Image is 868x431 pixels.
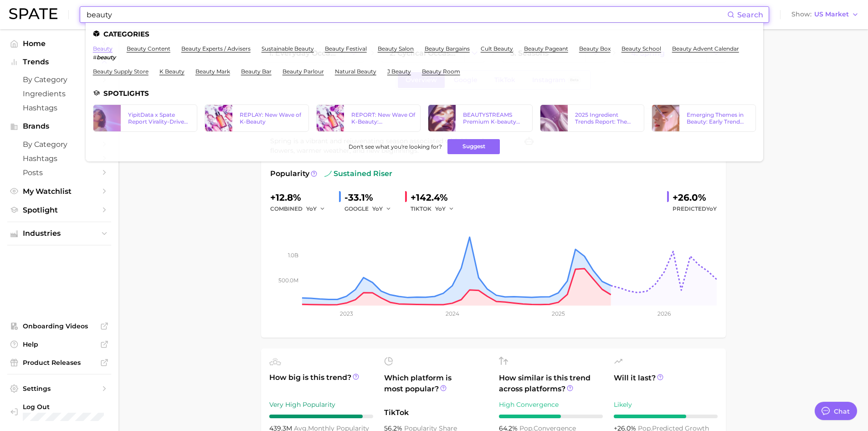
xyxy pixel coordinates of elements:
[23,384,96,393] span: Settings
[621,45,661,52] a: beauty school
[324,170,332,177] img: sustained riser
[23,403,114,411] span: Log Out
[422,68,460,75] a: beauty room
[324,168,392,179] span: sustained riser
[159,68,185,75] a: k beauty
[7,101,111,115] a: Hashtags
[652,104,756,132] a: Emerging Themes in Beauty: Early Trend Signals with Big Potential
[789,9,861,21] button: ShowUS Market
[737,10,763,19] span: Search
[23,154,96,163] span: Hashtags
[270,190,332,205] div: +12.8%
[23,122,96,130] span: Brands
[23,89,96,98] span: Ingredients
[97,54,116,61] em: beauty
[791,12,812,17] span: Show
[447,139,500,154] button: Suggest
[316,104,421,132] a: REPORT: New Wave Of K-Beauty: [GEOGRAPHIC_DATA]’s Trending Innovations In Skincare & Color Cosmetics
[93,104,197,132] a: YipitData x Spate Report Virality-Driven Brands Are Taking a Slice of the Beauty Pie
[349,143,442,150] span: Don't see what you're looking for?
[435,203,455,214] button: YoY
[428,104,532,132] a: BEAUTYSTREAMS Premium K-beauty Trends Report
[540,104,644,132] a: 2025 Ingredient Trends Report: The Ingredients Defining Beauty in [DATE]
[579,45,611,52] a: beauty box
[524,45,568,52] a: beauty pageant
[7,151,111,166] a: Hashtags
[269,399,373,410] div: Very High Popularity
[344,190,398,205] div: -33.1%
[7,119,111,133] button: Brands
[384,373,488,403] span: Which platform is most popular?
[195,68,230,75] a: beauty mark
[93,54,97,61] span: #
[181,45,251,52] a: beauty experts / advisers
[445,310,459,317] tspan: 2024
[7,55,111,69] button: Trends
[7,203,111,217] a: Spotlight
[7,356,111,369] a: Product Releases
[499,399,603,410] div: High Convergence
[306,203,326,214] button: YoY
[282,68,324,75] a: beauty parlour
[23,322,96,330] span: Onboarding Videos
[411,203,461,214] div: TIKTOK
[23,229,96,238] span: Industries
[7,36,111,51] a: Home
[7,382,111,395] a: Settings
[706,205,717,212] span: YoY
[262,45,314,52] a: sustainable beauty
[575,111,637,125] div: 2025 Ingredient Trends Report: The Ingredients Defining Beauty in [DATE]
[23,75,96,84] span: by Category
[425,45,470,52] a: beauty bargains
[93,89,756,97] li: Spotlights
[7,227,111,240] button: Industries
[499,415,603,418] div: 6 / 10
[673,203,717,214] span: Predicted
[435,205,446,213] span: YoY
[7,400,111,424] a: Log out. Currently logged in with e-mail jchen@interparfumsinc.com.
[306,205,317,213] span: YoY
[93,30,756,38] li: Categories
[387,68,411,75] a: j beauty
[23,358,96,367] span: Product Releases
[814,12,849,17] span: US Market
[325,45,367,52] a: beauty festival
[7,73,111,87] a: by Category
[23,187,96,196] span: My Watchlist
[411,190,461,205] div: +142.4%
[240,111,301,125] div: REPLAY: New Wave of K-Beauty
[23,168,96,177] span: Posts
[23,140,96,149] span: by Category
[335,68,376,75] a: natural beauty
[499,373,603,395] span: How similar is this trend across platforms?
[270,168,309,179] span: Popularity
[127,45,170,52] a: beauty content
[672,45,739,52] a: beauty advent calendar
[463,111,524,125] div: BEAUTYSTREAMS Premium K-beauty Trends Report
[93,45,113,52] a: beauty
[128,111,190,125] div: YipitData x Spate Report Virality-Driven Brands Are Taking a Slice of the Beauty Pie
[241,68,272,75] a: beauty bar
[384,407,488,418] span: TikTok
[372,205,383,213] span: YoY
[23,340,96,348] span: Help
[614,399,718,410] div: Likely
[9,8,57,19] img: SPATE
[339,310,353,317] tspan: 2023
[378,45,414,52] a: beauty salon
[7,319,111,333] a: Onboarding Videos
[351,111,417,125] div: REPORT: New Wave Of K-Beauty: [GEOGRAPHIC_DATA]’s Trending Innovations In Skincare & Color Cosmetics
[552,310,565,317] tspan: 2025
[269,415,373,418] div: 9 / 10
[23,206,96,214] span: Spotlight
[93,68,149,75] a: beauty supply store
[7,87,111,101] a: Ingredients
[23,58,96,66] span: Trends
[269,372,373,395] span: How big is this trend?
[270,203,332,214] div: combined
[7,166,111,180] a: Posts
[673,190,717,205] div: +26.0%
[657,310,671,317] tspan: 2026
[7,338,111,351] a: Help
[86,7,727,22] input: Search here for a brand, industry, or ingredient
